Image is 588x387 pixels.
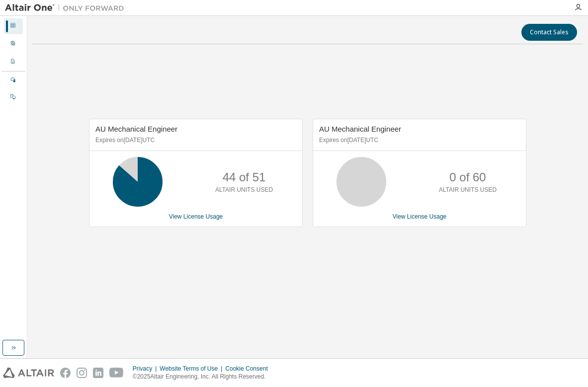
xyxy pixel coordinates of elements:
[109,368,124,378] img: youtube.svg
[4,73,23,88] div: Managed
[225,365,273,373] div: Cookie Consent
[5,3,129,13] img: Altair One
[133,365,160,373] div: Privacy
[4,54,23,70] div: Company Profile
[95,125,177,133] span: AU Mechanical Engineer
[223,169,266,186] p: 44 of 51
[93,368,103,378] img: linkedin.svg
[169,213,223,220] a: View License Usage
[4,18,23,34] div: Dashboard
[319,136,517,145] p: Expires on [DATE] UTC
[3,368,54,378] img: altair_logo.svg
[319,125,401,133] span: AU Mechanical Engineer
[95,136,294,145] p: Expires on [DATE] UTC
[160,365,225,373] div: Website Terms of Use
[77,368,87,378] img: instagram.svg
[4,89,23,105] div: On Prem
[133,373,274,381] p: © 2025 Altair Engineering, Inc. All Rights Reserved.
[449,169,486,186] p: 0 of 60
[439,186,497,194] p: ALTAIR UNITS USED
[215,186,273,194] p: ALTAIR UNITS USED
[60,368,71,378] img: facebook.svg
[4,36,23,52] div: User Profile
[521,24,577,41] button: Contact Sales
[393,213,447,220] a: View License Usage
